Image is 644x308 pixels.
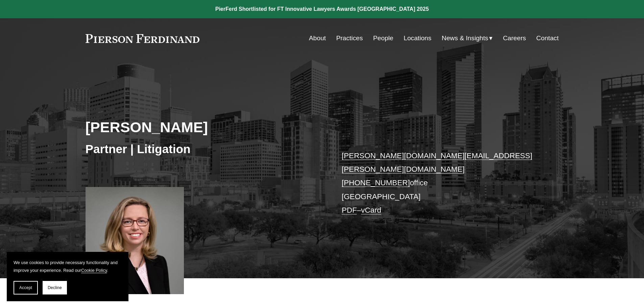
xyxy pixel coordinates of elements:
span: Decline [48,285,62,290]
button: Decline [43,281,67,294]
span: Accept [19,285,32,290]
a: vCard [361,206,381,214]
button: Accept [14,281,38,294]
h2: [PERSON_NAME] [86,118,322,136]
a: folder dropdown [442,32,493,45]
a: Practices [336,32,363,45]
span: News & Insights [442,32,488,44]
a: Contact [536,32,558,45]
a: Careers [503,32,526,45]
a: Cookie Policy [81,268,107,273]
a: People [373,32,393,45]
h3: Partner | Litigation [86,142,322,157]
p: office [GEOGRAPHIC_DATA] – [342,149,539,217]
a: PDF [342,206,357,214]
a: [PERSON_NAME][DOMAIN_NAME][EMAIL_ADDRESS][PERSON_NAME][DOMAIN_NAME] [342,151,532,173]
a: About [309,32,326,45]
section: Cookie banner [7,252,128,301]
a: Locations [404,32,431,45]
a: [PHONE_NUMBER] [342,179,410,187]
p: We use cookies to provide necessary functionality and improve your experience. Read our . [14,259,122,274]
